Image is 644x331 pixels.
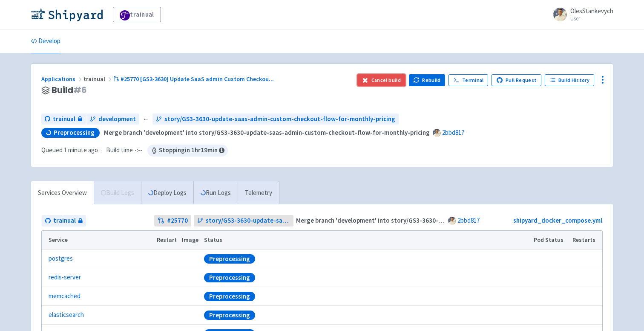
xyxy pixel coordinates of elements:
a: #25770 [154,215,191,226]
a: Run Logs [193,181,238,205]
a: shipyard_docker_compose.yml [513,216,602,224]
time: 1 minute ago [64,146,98,154]
a: Services Overview [31,181,94,205]
strong: Merge branch 'development' into story/GS3-3630-update-saas-admin-custom-checkout-flow-for-monthly... [296,216,622,224]
a: trainual [41,113,86,125]
a: 2bbd817 [457,216,480,224]
button: Cancel build [357,74,405,86]
a: redis-server [49,273,81,282]
span: story/GS3-3630-update-saas-admin-custom-checkout-flow-for-monthly-pricing [206,216,290,226]
a: Deploy Logs [141,181,193,205]
div: Preprocessing [204,254,255,264]
a: Terminal [448,74,488,86]
a: #25770 [GS3-3630] Update SaaS admin Custom Checkou... [113,75,275,83]
span: trainual [83,75,113,83]
a: memcached [49,291,80,301]
span: Build time [106,145,133,155]
span: -:-- [135,145,142,155]
a: trainual [42,215,86,226]
span: trainual [53,216,76,226]
span: Build [52,85,87,95]
a: OlesStankevych User [548,8,613,21]
th: Service [42,231,154,250]
th: Restarts [570,231,602,250]
a: Pull Request [492,74,541,86]
span: OlesStankevych [570,7,613,15]
div: Preprocessing [204,311,255,320]
a: story/GS3-3630-update-saas-admin-custom-checkout-flow-for-monthly-pricing [152,113,399,125]
th: Restart [154,231,179,250]
a: postgres [49,254,73,264]
span: Preprocessing [54,128,95,137]
strong: Merge branch 'development' into story/GS3-3630-update-saas-admin-custom-checkout-flow-for-monthly... [104,128,430,136]
span: Queued [41,146,98,154]
a: development [86,113,139,125]
button: Rebuild [409,74,446,86]
span: development [98,114,136,124]
a: trainual [113,7,161,22]
img: Shipyard logo [31,8,103,21]
a: 2bbd817 [442,128,464,136]
span: #25770 [GS3-3630] Update SaaS admin Custom Checkou ... [121,75,274,83]
span: ← [143,114,149,124]
th: Status [201,231,531,250]
th: Image [179,231,201,250]
div: Preprocessing [204,273,255,282]
span: trainual [53,114,75,124]
th: Pod Status [531,231,570,250]
span: # 6 [73,84,87,96]
a: Develop [31,29,60,53]
div: Preprocessing [204,292,255,301]
span: Stopping in 1 hr 19 min [147,145,228,157]
a: Build History [545,74,594,86]
small: User [570,16,613,21]
a: elasticsearch [49,310,84,320]
a: story/GS3-3630-update-saas-admin-custom-checkout-flow-for-monthly-pricing [194,215,294,226]
span: story/GS3-3630-update-saas-admin-custom-checkout-flow-for-monthly-pricing [164,114,395,124]
div: · [41,145,228,157]
a: Applications [41,75,83,83]
a: Telemetry [238,181,279,205]
strong: # 25770 [167,216,188,226]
